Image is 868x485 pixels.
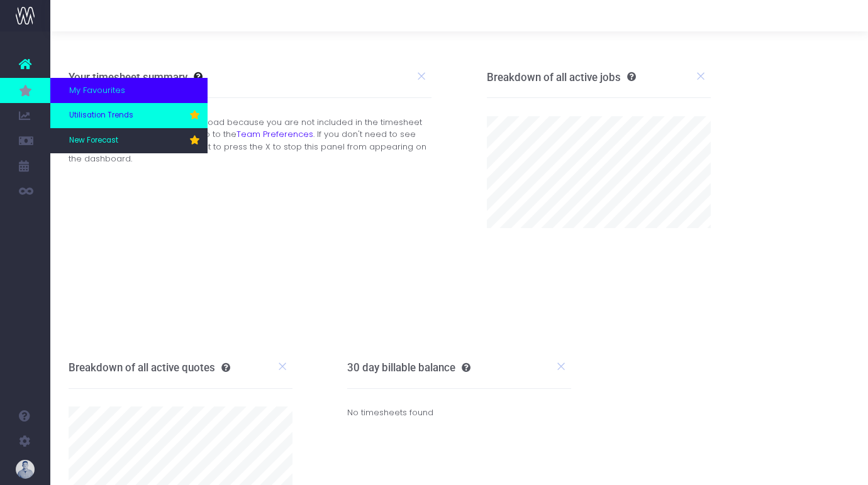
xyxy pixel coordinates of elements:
span: Utilisation Trends [69,110,133,121]
h3: Your timesheet summary [69,71,187,84]
a: New Forecast [50,128,208,153]
h3: Breakdown of all active jobs [487,71,636,84]
span: My Favourites [69,84,125,97]
img: images/default_profile_image.png [16,460,35,479]
a: Utilisation Trends [50,103,208,128]
span: New Forecast [69,135,118,146]
h3: Breakdown of all active quotes [69,361,230,374]
div: No timesheets found [347,389,571,437]
h3: 30 day billable balance [347,361,470,374]
div: Your timesheet summary will not load because you are not included in the timesheet reports. To ch... [59,116,442,165]
a: Team Preferences [236,128,313,140]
